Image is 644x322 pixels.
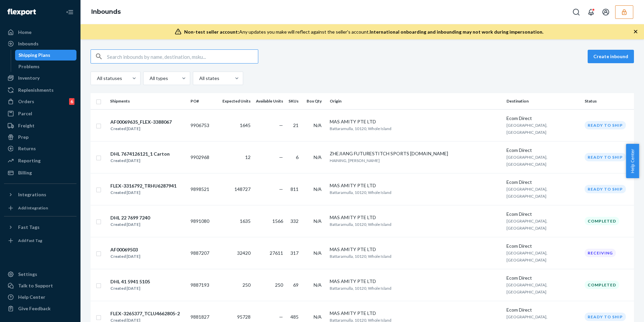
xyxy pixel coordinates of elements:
[110,285,150,292] div: Created [DATE]
[110,183,176,189] div: FLEX-3316792_TRHU6287941
[18,224,40,231] div: Fast Tags
[63,5,76,19] button: Close Navigation
[286,93,304,109] th: SKUs
[188,93,220,109] th: PO#
[15,50,77,61] a: Shipping Plans
[240,218,251,224] span: 1635
[506,275,579,281] div: Ecom Direct
[220,93,253,109] th: Expected Units
[626,144,639,178] button: Help Center
[4,120,76,131] a: Freight
[110,310,180,317] div: FLEX-3265377_TCLU4662805-2
[243,282,251,288] span: 250
[18,271,37,278] div: Settings
[4,27,76,38] a: Home
[506,179,579,186] div: Ecom Direct
[86,2,126,22] ol: breadcrumbs
[330,150,501,157] div: ZHEJIANG FUTURESTITCH SPORTS [DOMAIN_NAME]
[110,214,150,221] div: DHL 22 7699 7240
[4,203,76,213] a: Add Integration
[237,314,251,320] span: 95728
[290,314,299,320] span: 485
[506,218,547,231] span: [GEOGRAPHIC_DATA], [GEOGRAPHIC_DATA]
[293,122,299,128] span: 21
[314,122,322,128] span: N/A
[18,134,29,140] div: Prep
[330,126,391,131] span: Battaramulla, 10120, Whole Island
[4,85,76,95] a: Replenishments
[4,222,76,233] button: Fast Tags
[18,305,51,312] div: Give Feedback
[188,205,220,237] td: 9891080
[110,151,170,157] div: DHL 7674126121_1 Carton
[330,254,391,259] span: Battaramulla, 10120, Whole Island
[96,75,97,82] input: All statuses
[18,122,35,129] div: Freight
[585,281,619,289] div: Completed
[330,246,501,253] div: MAS AMITY PTE LTD
[330,214,501,221] div: MAS AMITY PTE LTD
[110,189,176,196] div: Created [DATE]
[582,93,634,109] th: Status
[110,246,140,253] div: AF00069503
[18,191,46,198] div: Integrations
[279,122,283,128] span: —
[330,158,380,163] span: HAINING, [PERSON_NAME]
[18,169,32,176] div: Billing
[506,155,547,167] span: [GEOGRAPHIC_DATA], [GEOGRAPHIC_DATA]
[188,109,220,141] td: 9906753
[330,118,501,125] div: MAS AMITY PTE LTD
[188,141,220,173] td: 9902968
[314,218,322,224] span: N/A
[314,314,322,320] span: N/A
[585,153,626,161] div: Ready to ship
[314,250,322,256] span: N/A
[4,269,76,280] a: Settings
[18,205,48,211] div: Add Integration
[290,186,299,192] span: 811
[330,190,391,195] span: Battaramulla, 10120, Whole Island
[188,237,220,269] td: 9887207
[240,122,251,128] span: 1645
[4,303,76,314] button: Give Feedback
[506,211,579,217] div: Ecom Direct
[570,5,583,19] button: Open Search Box
[584,5,598,19] button: Open notifications
[234,186,251,192] span: 148727
[279,154,283,160] span: —
[275,282,283,288] span: 250
[4,96,76,107] a: Orders6
[599,5,612,19] button: Open account menu
[4,235,76,246] a: Add Fast Tag
[290,218,299,224] span: 332
[4,108,76,119] a: Parcel
[188,269,220,301] td: 9887193
[506,243,579,249] div: Ecom Direct
[184,29,543,35] div: Any updates you make will reflect against the seller's account.
[506,147,579,154] div: Ecom Direct
[296,154,299,160] span: 6
[110,253,140,260] div: Created [DATE]
[18,282,53,289] div: Talk to Support
[506,115,579,122] div: Ecom Direct
[199,75,199,82] input: All states
[110,119,172,125] div: AF00069635_FLEX-3388067
[506,250,547,263] span: [GEOGRAPHIC_DATA], [GEOGRAPHIC_DATA]
[18,238,42,243] div: Add Fast Tag
[4,155,76,166] a: Reporting
[4,132,76,143] a: Prep
[4,38,76,49] a: Inbounds
[18,29,32,36] div: Home
[107,93,188,109] th: Shipments
[4,143,76,154] a: Returns
[4,292,76,303] a: Help Center
[110,221,150,228] div: Created [DATE]
[184,29,239,35] span: Non-test seller account:
[330,222,391,227] span: Battaramulla, 10120, Whole Island
[245,154,251,160] span: 12
[506,282,547,294] span: [GEOGRAPHIC_DATA], [GEOGRAPHIC_DATA]
[18,40,39,47] div: Inbounds
[585,249,616,257] div: Receiving
[330,182,501,189] div: MAS AMITY PTE LTD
